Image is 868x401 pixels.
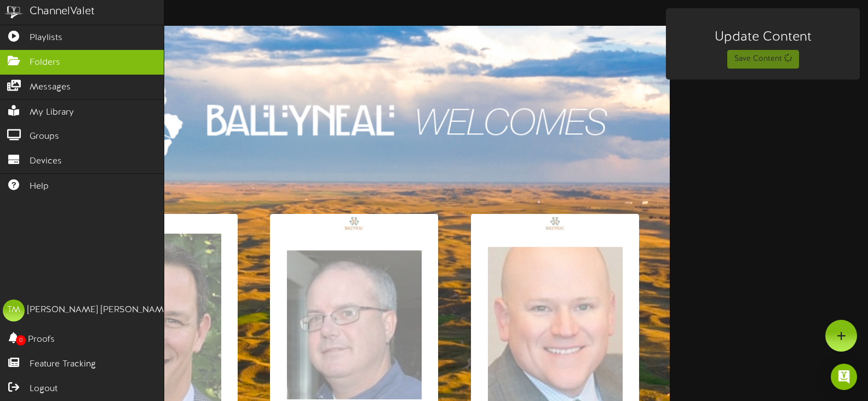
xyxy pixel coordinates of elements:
div: TM [3,300,25,321]
span: Messages [30,81,71,94]
div: [PERSON_NAME] [PERSON_NAME] [27,304,171,317]
h3: Update Content [677,30,849,44]
button: Save Content [727,50,799,69]
span: 0 [16,335,26,346]
span: Devices [30,155,62,168]
span: Help [30,180,49,193]
span: Playlists [30,32,62,44]
div: Open Intercom Messenger [831,364,857,390]
span: Proofs [28,334,55,346]
div: ChannelValet [30,4,95,20]
span: Feature Tracking [30,358,96,371]
span: Folders [30,57,60,69]
span: My Library [30,106,74,119]
span: Logout [30,383,58,396]
span: Groups [30,131,59,143]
